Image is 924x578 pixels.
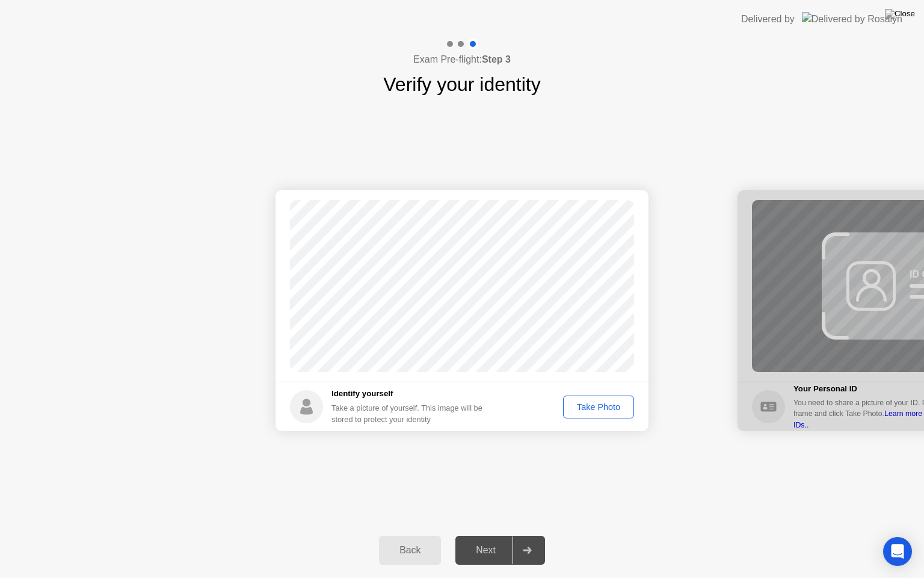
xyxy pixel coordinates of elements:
[455,536,545,565] button: Next
[482,54,511,64] b: Step 3
[567,402,630,412] div: Take Photo
[383,545,437,556] div: Back
[741,12,795,26] div: Delivered by
[883,537,912,566] div: Open Intercom Messenger
[563,396,634,418] button: Take Photo
[413,52,511,67] h4: Exam Pre-flight:
[331,402,492,425] div: Take a picture of yourself. This image will be stored to protect your identity
[379,536,441,565] button: Back
[383,70,540,99] h1: Verify your identity
[331,388,492,400] h5: Identify yourself
[459,545,513,556] div: Next
[802,12,902,26] img: Delivered by Rosalyn
[885,9,915,19] img: Close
